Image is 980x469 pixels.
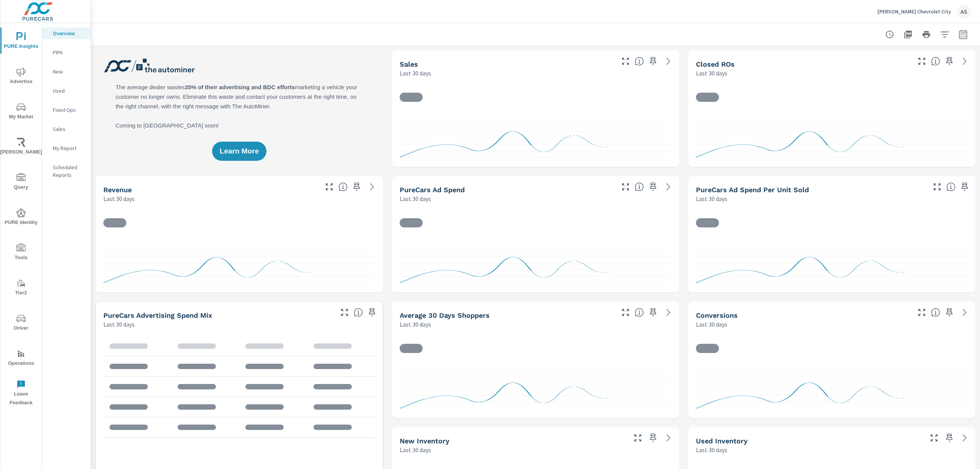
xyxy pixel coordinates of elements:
span: Save this to your personalized report [647,306,659,319]
span: Total sales revenue over the selected date range. [Source: This data is sourced from the dealer’s... [338,182,348,191]
h5: New Inventory [400,437,449,445]
span: Total cost of media for all PureCars channels for the selected dealership group over the selected... [635,182,644,191]
a: See more details in report [959,432,971,444]
p: Last 30 days [696,320,727,329]
span: Save this to your personalized report [366,306,378,319]
p: Last 30 days [696,69,727,78]
div: Scheduled Reports [42,162,91,181]
span: Learn More [220,148,259,155]
p: Fixed Ops [53,106,85,114]
p: Last 30 days [400,69,431,78]
p: [PERSON_NAME] Chevrolet City [877,8,951,15]
button: "Export Report to PDF" [900,27,916,42]
a: See more details in report [959,55,971,67]
div: Overview [42,28,91,39]
button: Apply Filters [937,27,952,42]
p: Last 30 days [400,320,431,329]
div: New [42,66,91,77]
a: See more details in report [662,55,675,67]
span: My Market [3,103,39,121]
div: Fixed Ops [42,104,91,116]
a: See more details in report [662,306,675,319]
span: Save this to your personalized report [959,181,971,193]
a: See more details in report [662,181,675,193]
span: Tools [3,243,39,262]
span: Leave Feedback [3,380,39,407]
p: PIPA [53,49,85,56]
p: Used [53,87,85,95]
button: Print Report [919,27,934,42]
h5: Closed ROs [696,60,735,68]
a: See more details in report [366,181,378,193]
p: Sales [53,125,85,133]
button: Make Fullscreen [323,181,335,193]
div: PIPA [42,47,91,58]
span: PURE Insights [3,32,39,51]
span: Driver [3,314,39,333]
span: Save this to your personalized report [943,55,955,67]
button: Make Fullscreen [619,181,632,193]
span: Save this to your personalized report [647,181,659,193]
p: Last 30 days [103,320,135,329]
span: Save this to your personalized report [943,432,955,444]
div: My Report [42,142,91,154]
span: Save this to your personalized report [647,432,659,444]
p: My Report [53,144,85,152]
span: Advertise [3,67,39,86]
button: Learn More [212,142,266,161]
p: Last 30 days [103,194,135,203]
p: Overview [53,29,85,37]
span: Save this to your personalized report [943,306,955,319]
p: Scheduled Reports [53,163,85,179]
p: Last 30 days [400,194,431,203]
button: Make Fullscreen [619,306,632,319]
p: Last 30 days [696,445,727,454]
span: Save this to your personalized report [647,55,659,67]
button: Make Fullscreen [916,55,928,67]
button: Make Fullscreen [931,181,943,193]
span: Query [3,173,39,192]
h5: Average 30 Days Shoppers [400,311,490,319]
span: [PERSON_NAME] [3,138,39,157]
span: The number of dealer-specified goals completed by a visitor. [Source: This data is provided by th... [931,308,940,317]
span: Operations [3,349,39,368]
span: Save this to your personalized report [351,181,363,193]
span: Number of vehicles sold by the dealership over the selected date range. [Source: This data is sou... [635,57,644,66]
a: See more details in report [959,306,971,319]
h5: Used Inventory [696,437,748,445]
div: Sales [42,123,91,135]
h5: PureCars Ad Spend Per Unit Sold [696,186,809,194]
div: AS [957,5,971,18]
div: nav menu [0,23,42,410]
span: A rolling 30 day total of daily Shoppers on the dealership website, averaged over the selected da... [635,308,644,317]
button: Make Fullscreen [619,55,632,67]
button: Make Fullscreen [928,432,940,444]
a: See more details in report [662,432,675,444]
h5: Sales [400,60,418,68]
p: Last 30 days [696,194,727,203]
div: Used [42,85,91,96]
h5: PureCars Ad Spend [400,186,465,194]
button: Make Fullscreen [338,306,351,319]
span: This table looks at how you compare to the amount of budget you spend per channel as opposed to y... [354,308,363,317]
p: Last 30 days [400,445,431,454]
span: Average cost of advertising per each vehicle sold at the dealer over the selected date range. The... [946,182,955,191]
h5: Revenue [103,186,132,194]
span: PURE Identity [3,208,39,227]
span: Number of Repair Orders Closed by the selected dealership group over the selected time range. [So... [931,57,940,66]
button: Make Fullscreen [632,432,644,444]
button: Select Date Range [955,27,971,42]
h5: PureCars Advertising Spend Mix [103,311,212,319]
h5: Conversions [696,311,738,319]
p: New [53,68,85,75]
span: Tier2 [3,279,39,297]
button: Make Fullscreen [916,306,928,319]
